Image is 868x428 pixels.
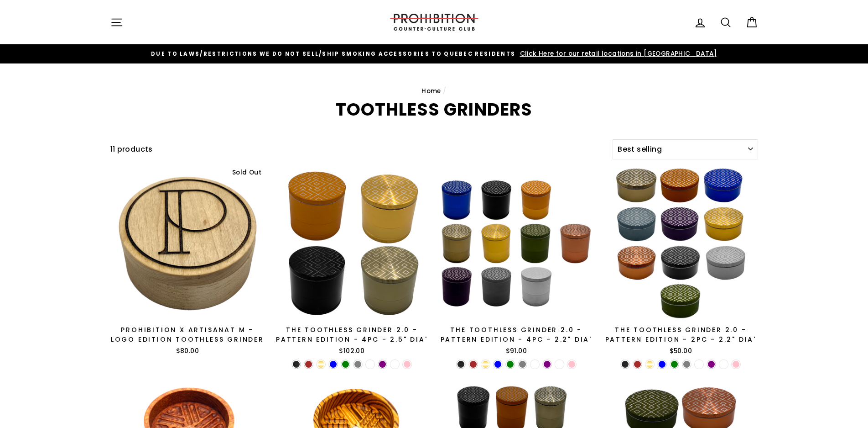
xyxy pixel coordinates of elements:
div: The Toothless Grinder 2.0 - Pattern Edition - 4PC - 2.2" Dia' [439,325,594,344]
a: PROHIBITION X ARTISANAT M - LOGO EDITION TOOTHLESS GRINDER$80.00 [110,166,265,359]
nav: breadcrumbs [110,86,758,96]
div: $80.00 [110,347,265,356]
div: The Toothless Grinder 2.0 - Pattern Edition - 2PC - 2.2" Dia' [603,325,758,344]
div: PROHIBITION X ARTISANAT M - LOGO EDITION TOOTHLESS GRINDER [110,325,265,344]
div: $102.00 [275,347,429,356]
img: PROHIBITION COUNTER-CULTURE CLUB [389,14,480,31]
a: Home [421,87,441,95]
a: The Toothless Grinder 2.0 - Pattern Edition - 4PC - 2.2" Dia'$91.00 [439,166,594,359]
a: The Toothless Grinder 2.0 - Pattern Edition - 4PC - 2.5" Dia'$102.00 [275,166,429,359]
a: DUE TO LAWS/restrictions WE DO NOT SELL/SHIP SMOKING ACCESSORIES to qUEBEC RESIDENTS Click Here f... [113,49,756,59]
div: $91.00 [439,347,594,356]
h1: TOOTHLESS GRINDERS [110,101,758,118]
div: The Toothless Grinder 2.0 - Pattern Edition - 4PC - 2.5" Dia' [275,325,429,344]
div: $50.00 [603,347,758,356]
a: The Toothless Grinder 2.0 - Pattern Edition - 2PC - 2.2" Dia'$50.00 [603,166,758,359]
div: 11 products [110,143,609,155]
span: DUE TO LAWS/restrictions WE DO NOT SELL/SHIP SMOKING ACCESSORIES to qUEBEC RESIDENTS [151,50,515,58]
span: Click Here for our retail locations in [GEOGRAPHIC_DATA] [518,49,717,58]
div: Sold Out [228,166,265,179]
span: / [443,87,446,95]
